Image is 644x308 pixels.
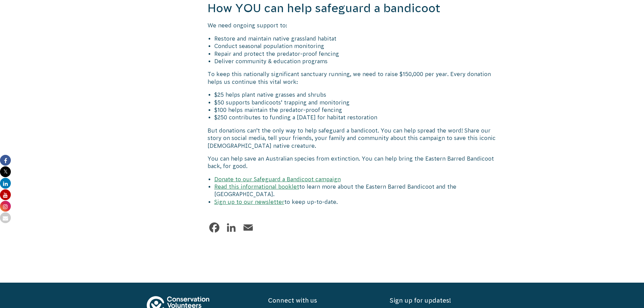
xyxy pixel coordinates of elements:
[268,296,376,305] h5: Connect with us
[214,176,341,182] a: Donate to our Safeguard a Bandicoot campaign
[214,99,498,106] li: $50 supports bandicoots’ trapping and monitoring
[214,35,498,42] li: Restore and maintain native grassland habitat
[208,22,498,29] p: We need ongoing support to:
[214,184,299,190] a: Read this informational booklet
[208,127,498,149] p: But donations can’t the only way to help safeguard a bandicoot. You can help spread the word! Sha...
[390,296,497,305] h5: Sign up for updates!
[208,155,498,170] p: You can help save an Australian species from extinction. You can help bring the Eastern Barred Ba...
[214,57,498,65] li: Deliver community & education programs
[214,183,498,198] li: to learn more about the Eastern Barred Bandicoot and the [GEOGRAPHIC_DATA].
[208,70,498,86] p: To keep this nationally significant sanctuary running, we need to raise $150,000 per year. Every ...
[214,198,498,206] li: to keep up-to-date.
[214,106,498,114] li: $100 helps maintain the predator-proof fencing
[214,199,284,205] a: Sign up to our newsletter
[214,42,498,50] li: Conduct seasonal population monitoring
[208,0,498,17] h2: How YOU can help safeguard a bandicoot
[241,221,255,234] a: Email
[224,221,238,234] a: LinkedIn
[214,114,498,121] li: $250 contributes to funding a [DATE] for habitat restoration
[214,91,498,98] li: $25 helps plant native grasses and shrubs
[214,50,498,57] li: Repair and protect the predator-proof fencing
[208,221,221,234] a: Facebook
